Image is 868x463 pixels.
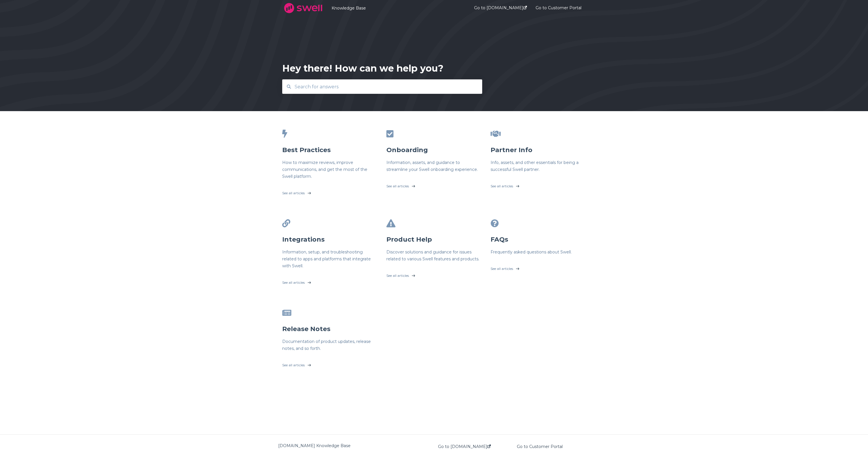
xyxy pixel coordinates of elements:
span:  [282,309,291,317]
h6: Frequently asked questions about Swell. [491,249,586,255]
h6: Discover solutions and guidance for issues related to various Swell features and products. [386,249,482,262]
h3: Onboarding [386,146,482,154]
h3: FAQs [491,235,586,244]
a: Go to Customer Portal [517,444,563,449]
h3: Product Help [386,235,482,244]
span:  [491,130,501,138]
h3: Integrations [282,235,377,244]
a: See all articles [386,178,482,192]
span:  [491,219,499,227]
div: Hey there! How can we help you? [282,62,444,75]
a: See all articles [386,267,482,281]
a: See all articles [282,274,377,288]
a: See all articles [282,356,377,371]
a: Go to [DOMAIN_NAME] [438,444,491,449]
h6: Information, setup, and troubleshooting related to apps and platforms that integrate with Swell. [282,249,377,269]
a: See all articles [491,260,586,275]
a: Knowledge Base [332,5,457,11]
h3: Partner Info [491,146,586,154]
h6: How to maximize reviews, improve communications, and get the most of the Swell platform. [282,159,377,180]
input: Search for answers [291,81,474,93]
h6: Documentation of product updates, release notes, and so forth. [282,338,377,352]
span:  [386,219,396,227]
h3: Best Practices [282,146,377,154]
span:  [282,130,287,138]
a: See all articles [491,178,586,192]
div: [DOMAIN_NAME] Knowledge Base [278,442,434,449]
h3: Release Notes [282,325,377,333]
span:  [386,130,394,138]
span:  [282,219,290,227]
img: company logo [282,1,324,15]
h6: Information, assets, and guidance to streamline your Swell onboarding experience. [386,159,482,173]
a: See all articles [282,184,377,199]
h6: Info, assets, and other essentials for being a successful Swell partner. [491,159,586,173]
